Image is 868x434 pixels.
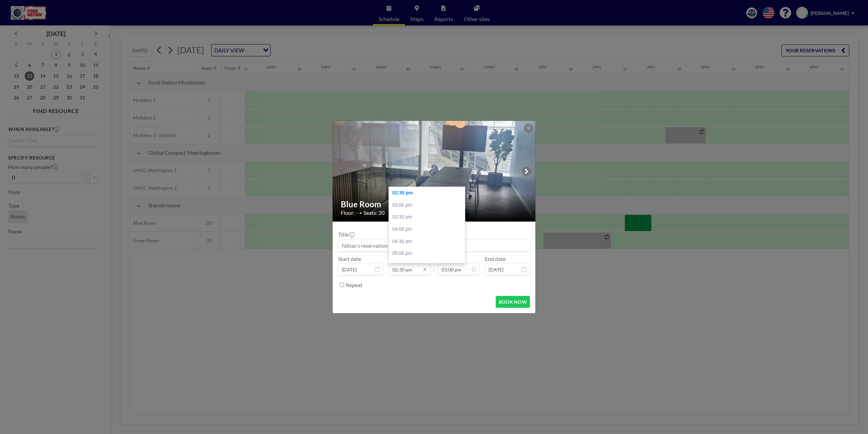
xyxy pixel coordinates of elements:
[496,296,530,308] button: BOOK NOW
[333,36,536,307] img: 537.jpeg
[389,211,468,223] div: 03:30 pm
[341,209,358,216] span: Floor: -
[389,223,468,235] div: 04:00 pm
[341,199,528,209] h2: Blue Room
[338,256,361,262] label: Start date
[389,199,468,211] div: 03:00 pm
[389,187,468,199] div: 02:30 pm
[338,240,530,251] input: Niklas's reservation
[485,256,506,262] label: End date
[433,258,435,273] span: -
[389,247,468,260] div: 05:00 pm
[338,231,354,238] label: Title
[346,282,362,288] label: Repeat
[359,210,362,215] span: •
[389,235,468,248] div: 04:30 pm
[363,209,384,216] span: Seats: 20
[389,260,468,272] div: 05:30 pm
